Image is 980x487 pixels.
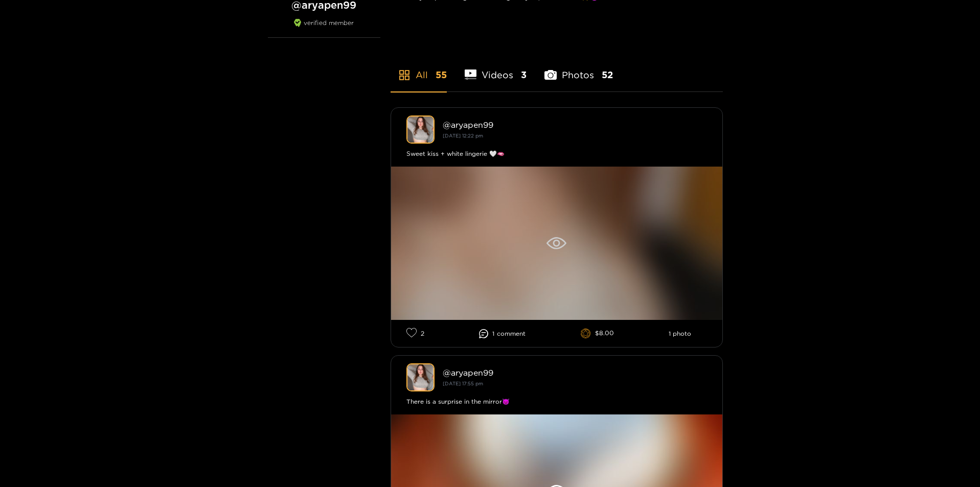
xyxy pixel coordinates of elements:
li: 1 [479,329,526,338]
div: @ aryapen99 [443,120,707,129]
li: All [391,45,447,91]
li: Videos [465,45,527,91]
div: Sweet kiss + white lingerie 🤍🫦 [406,149,707,159]
li: $8.00 [581,329,614,339]
small: [DATE] 17:55 pm [443,381,483,386]
img: aryapen99 [406,363,435,391]
li: Photos [544,45,613,91]
span: 3 [521,68,527,81]
div: @ aryapen99 [443,368,707,377]
span: 55 [436,68,447,81]
div: verified member [268,19,380,38]
li: 2 [406,328,424,339]
li: 1 photo [669,330,691,337]
div: There is a surprise in the mirror😈 [406,397,707,407]
img: aryapen99 [406,115,435,144]
span: 52 [602,68,613,81]
span: appstore [398,69,411,81]
span: comment [497,330,526,337]
small: [DATE] 12:22 pm [443,133,483,138]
